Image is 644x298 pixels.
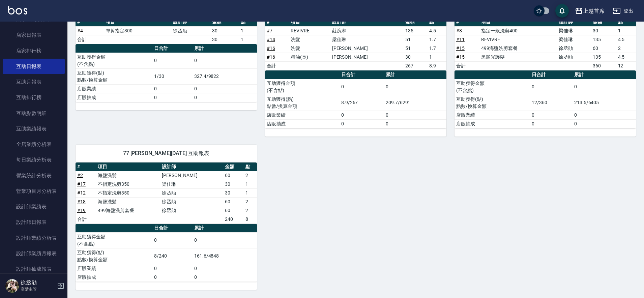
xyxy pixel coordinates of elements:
[84,150,249,157] span: 77 [PERSON_NAME][DATE] 互助報表
[223,215,244,224] td: 240
[456,28,462,33] a: #8
[77,173,83,178] a: #2
[557,53,591,61] td: 徐丞勛
[289,26,330,35] td: REVIVRE
[267,37,275,42] a: #14
[76,215,96,224] td: 合計
[265,18,289,27] th: #
[160,206,224,215] td: 徐丞勛
[3,246,65,261] a: 設計師業績月報表
[3,27,65,43] a: 店家日報表
[104,18,172,27] th: 項目
[455,79,530,95] td: 互助獲得金額 (不含點)
[557,44,591,53] td: 徐丞勛
[428,44,446,53] td: 1.7
[3,199,65,214] a: 設計師業績表
[289,35,330,44] td: 洗髮
[171,26,210,35] td: 徐丞勛
[193,53,257,68] td: 0
[267,54,275,60] a: #16
[244,180,257,188] td: 1
[152,224,193,233] th: 日合計
[340,111,384,119] td: 0
[530,119,572,128] td: 0
[428,61,446,70] td: 8.9
[152,273,193,281] td: 0
[244,197,257,206] td: 2
[616,35,636,44] td: 4.5
[76,18,104,27] th: #
[384,111,446,119] td: 0
[428,18,446,27] th: 點
[77,181,86,187] a: #17
[455,18,636,70] table: a dense table
[340,70,384,79] th: 日合計
[239,35,257,44] td: 1
[330,35,404,44] td: 梁佳琳
[3,43,65,59] a: 店家排行榜
[404,61,428,70] td: 267
[76,162,96,171] th: #
[76,248,152,264] td: 互助獲得(點) 點數/換算金額
[557,26,591,35] td: 梁佳琳
[573,119,636,128] td: 0
[76,264,152,273] td: 店販業績
[21,286,55,292] p: 高階主管
[244,206,257,215] td: 2
[267,46,275,51] a: #16
[76,35,104,44] td: 合計
[104,26,172,35] td: 單剪指定300
[616,53,636,61] td: 4.5
[3,168,65,183] a: 營業統計分析表
[8,6,27,14] img: Logo
[152,93,193,102] td: 0
[479,53,557,61] td: 黑耀光護髮
[267,28,272,33] a: #7
[193,44,257,53] th: 累計
[573,111,636,119] td: 0
[76,93,152,102] td: 店販抽成
[5,279,19,293] img: Person
[530,111,572,119] td: 0
[96,197,160,206] td: 海鹽洗髮
[455,95,530,111] td: 互助獲得(點) 點數/換算金額
[3,214,65,230] a: 設計師日報表
[455,119,530,128] td: 店販抽成
[160,162,224,171] th: 設計師
[455,61,479,70] td: 合計
[96,171,160,180] td: 海鹽洗髮
[530,95,572,111] td: 12/360
[76,273,152,281] td: 店販抽成
[160,171,224,180] td: [PERSON_NAME]
[77,28,83,33] a: #4
[77,208,86,213] a: #19
[572,4,607,18] button: 上越首席
[160,180,224,188] td: 梁佳琳
[193,248,257,264] td: 161.6/4848
[265,95,340,111] td: 互助獲得(點) 點數/換算金額
[591,18,616,27] th: 金額
[591,61,616,70] td: 360
[223,180,244,188] td: 30
[530,70,572,79] th: 日合計
[193,68,257,84] td: 327.4/9822
[3,137,65,152] a: 全店業績分析表
[404,35,428,44] td: 51
[3,183,65,199] a: 營業項目月分析表
[479,26,557,35] td: 指定一般洗剪400
[76,84,152,93] td: 店販業績
[3,230,65,246] a: 設計師業績分析表
[265,61,289,70] td: 合計
[193,84,257,93] td: 0
[384,79,446,95] td: 0
[77,199,86,204] a: #18
[239,18,257,27] th: 點
[152,84,193,93] td: 0
[76,232,152,248] td: 互助獲得金額 (不含點)
[573,79,636,95] td: 0
[160,188,224,197] td: 徐丞勛
[171,18,210,27] th: 設計師
[3,59,65,74] a: 互助日報表
[428,53,446,61] td: 1
[76,224,257,282] table: a dense table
